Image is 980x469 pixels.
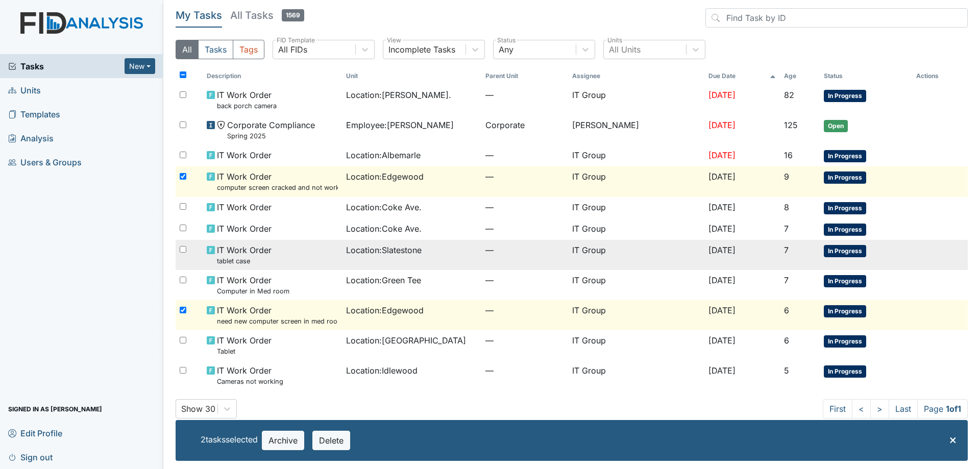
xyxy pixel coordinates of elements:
[388,43,455,56] div: Incomplete Tasks
[485,244,563,256] span: —
[485,89,563,101] span: —
[346,170,424,183] span: Location : Edgewood
[568,270,705,300] td: IT Group
[217,89,277,111] span: IT Work Order back porch camera
[820,67,912,85] th: Toggle SortBy
[870,399,889,418] a: >
[227,131,315,141] small: Spring 2025
[8,401,102,417] span: Signed in as [PERSON_NAME]
[481,67,568,85] th: Toggle SortBy
[176,40,264,59] div: Type filter
[346,119,454,131] span: Employee : [PERSON_NAME]
[568,197,705,218] td: IT Group
[708,305,736,315] span: [DATE]
[485,334,563,347] span: —
[180,71,186,78] input: Toggle All Rows Selected
[217,244,272,266] span: IT Work Order tablet case
[230,8,304,22] h5: All Tasks
[8,130,54,146] span: Analysis
[784,335,789,345] span: 6
[499,43,513,56] div: Any
[824,275,866,287] span: In Progress
[217,183,338,192] small: computer screen cracked and not working need new one
[568,85,705,115] td: IT Group
[181,403,215,415] div: Show 30
[708,245,736,255] span: [DATE]
[852,399,871,418] a: <
[784,202,789,212] span: 8
[346,334,466,347] span: Location : [GEOGRAPHIC_DATA]
[217,149,272,161] span: IT Work Order
[485,201,563,213] span: —
[346,89,451,101] span: Location : [PERSON_NAME].
[708,335,736,345] span: [DATE]
[705,8,968,28] input: Find Task by ID
[201,434,258,445] span: 2 task s selected
[217,316,338,326] small: need new computer screen in med room broken dont work
[346,201,422,213] span: Location : Coke Ave.
[485,170,563,183] span: —
[784,365,789,376] span: 5
[8,106,60,122] span: Templates
[609,43,641,56] div: All Units
[704,67,780,85] th: Toggle SortBy
[784,150,793,160] span: 16
[346,149,421,161] span: Location : Albemarle
[217,364,283,386] span: IT Work Order Cameras not working
[708,90,736,100] span: [DATE]
[176,8,222,22] h5: My Tasks
[203,67,342,85] th: Toggle SortBy
[824,335,866,348] span: In Progress
[824,202,866,214] span: In Progress
[485,274,563,286] span: —
[485,149,563,161] span: —
[485,119,525,131] span: Corporate
[485,304,563,316] span: —
[708,150,736,160] span: [DATE]
[346,274,421,286] span: Location : Green Tee
[889,399,918,418] a: Last
[198,40,233,59] button: Tasks
[912,67,963,85] th: Actions
[217,223,272,235] span: IT Work Order
[784,90,794,100] span: 82
[708,275,736,285] span: [DATE]
[708,224,736,234] span: [DATE]
[217,304,338,326] span: IT Work Order need new computer screen in med room broken dont work
[784,305,789,315] span: 6
[568,240,705,270] td: IT Group
[8,425,62,441] span: Edit Profile
[346,304,424,316] span: Location : Edgewood
[217,256,272,266] small: tablet case
[346,244,422,256] span: Location : Slatestone
[125,58,155,74] button: New
[784,224,789,234] span: 7
[217,334,272,356] span: IT Work Order Tablet
[217,286,289,296] small: Computer in Med room
[780,67,820,85] th: Toggle SortBy
[8,154,82,170] span: Users & Groups
[217,101,277,111] small: back porch camera
[217,274,289,296] span: IT Work Order Computer in Med room
[278,43,307,56] div: All FIDs
[824,120,848,132] span: Open
[217,170,338,192] span: IT Work Order computer screen cracked and not working need new one
[708,365,736,376] span: [DATE]
[342,67,481,85] th: Toggle SortBy
[568,218,705,240] td: IT Group
[784,120,798,130] span: 125
[824,305,866,317] span: In Progress
[946,404,961,414] strong: 1 of 1
[824,171,866,184] span: In Progress
[568,145,705,166] td: IT Group
[217,377,283,386] small: Cameras not working
[346,364,418,377] span: Location : Idlewood
[8,60,125,72] span: Tasks
[824,150,866,162] span: In Progress
[708,202,736,212] span: [DATE]
[823,399,968,418] nav: task-pagination
[8,449,53,465] span: Sign out
[824,224,866,236] span: In Progress
[568,67,705,85] th: Assignee
[346,223,422,235] span: Location : Coke Ave.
